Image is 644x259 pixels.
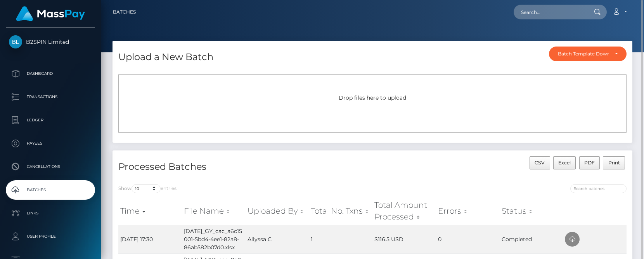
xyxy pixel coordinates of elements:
a: Cancellations [6,157,95,176]
span: Print [608,160,620,166]
span: CSV [535,160,545,166]
p: Batches [9,184,92,196]
p: Payees [9,138,92,149]
td: [DATE] 17:30 [118,225,182,254]
th: Time: activate to sort column ascending [118,197,182,225]
button: Batch Template Download [549,47,627,61]
select: Showentries [132,184,161,193]
th: Errors: activate to sort column ascending [436,197,500,225]
a: Payees [6,134,95,153]
span: B2SPIN Limited [6,38,95,45]
a: Dashboard [6,64,95,83]
td: Completed [500,225,563,254]
label: Show entries [118,184,177,193]
th: Status: activate to sort column ascending [500,197,563,225]
img: B2SPIN Limited [9,35,22,48]
div: Batch Template Download [558,51,609,57]
a: Batches [113,4,136,20]
h4: Processed Batches [118,160,367,174]
p: Links [9,207,92,219]
th: File Name: activate to sort column ascending [182,197,246,225]
th: Total Amount Processed: activate to sort column ascending [372,197,436,225]
td: $116.5 USD [372,225,436,254]
td: 1 [309,225,372,254]
a: User Profile [6,227,95,246]
button: Print [603,156,625,169]
input: Search batches [570,184,627,193]
a: Batches [6,180,95,200]
a: Transactions [6,87,95,107]
p: User Profile [9,231,92,242]
a: Ledger [6,111,95,130]
td: [DATE]_GY_cac_a6c15001-5bd4-4ee1-82a8-86ab582b07d0.xlsx [182,225,246,254]
span: PDF [584,160,595,166]
h4: Upload a New Batch [118,50,213,64]
a: Links [6,204,95,223]
p: Cancellations [9,161,92,173]
th: Total No. Txns: activate to sort column ascending [309,197,372,225]
span: Excel [558,160,571,166]
button: CSV [530,156,550,169]
span: Drop files here to upload [339,94,406,101]
p: Transactions [9,91,92,103]
button: Excel [553,156,576,169]
td: 0 [436,225,500,254]
td: Allyssa C [246,225,309,254]
th: Uploaded By: activate to sort column ascending [246,197,309,225]
img: MassPay Logo [16,6,85,21]
p: Dashboard [9,68,92,79]
button: PDF [579,156,600,169]
input: Search... [514,5,587,19]
p: Ledger [9,114,92,126]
